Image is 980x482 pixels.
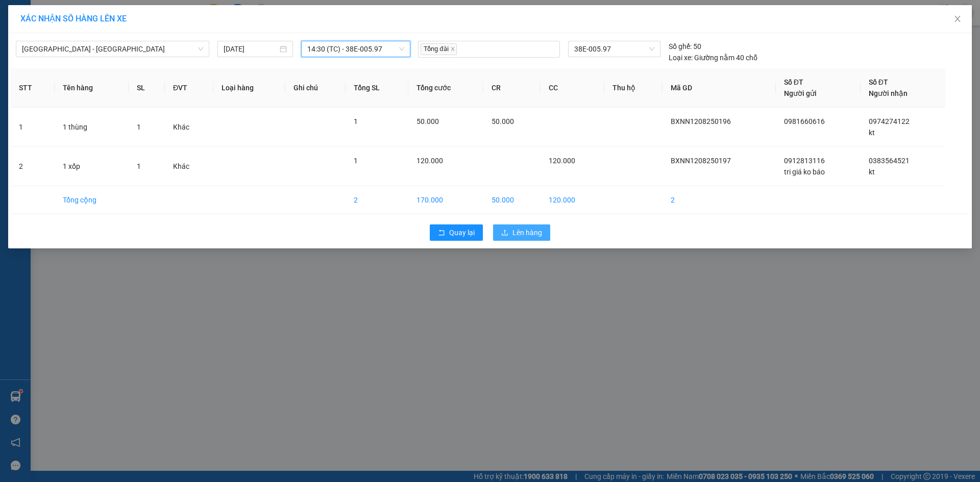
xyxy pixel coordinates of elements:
td: 50.000 [483,186,541,214]
span: Hà Nội - Kỳ Anh [22,41,203,57]
span: 38E-005.97 [574,41,654,57]
td: 1 [11,108,55,147]
span: 1 [137,123,141,131]
th: Tổng SL [346,68,408,108]
span: 0981660616 [784,117,825,125]
td: 170.000 [408,186,483,214]
button: uploadLên hàng [493,224,550,241]
span: Quay lại [449,227,475,238]
span: Số ĐT [869,78,888,86]
span: upload [501,229,508,237]
td: Khác [165,108,213,147]
input: 12/08/2025 [224,43,278,55]
th: Tổng cước [408,68,483,108]
button: rollbackQuay lại [430,224,483,241]
div: 50 [669,41,701,52]
span: 1 [137,162,141,170]
td: 2 [11,147,55,186]
div: Giường nằm 40 chỗ [669,52,757,63]
span: 120.000 [416,157,443,165]
span: kt [869,168,875,176]
span: tri giá ko báo [784,168,825,176]
span: BXNN1208250197 [671,157,731,165]
td: 1 thùng [55,108,129,147]
th: Thu hộ [604,68,663,108]
th: Ghi chú [285,68,346,108]
th: STT [11,68,55,108]
span: 0383564521 [869,157,910,165]
span: Lên hàng [512,227,542,238]
td: 1 xốp [55,147,129,186]
span: rollback [438,229,445,237]
span: 0912813116 [784,157,825,165]
th: SL [129,68,165,108]
span: Loại xe: [669,52,693,63]
span: kt [869,129,875,137]
span: 120.000 [549,157,575,165]
span: Người nhận [869,89,908,97]
th: Mã GD [663,68,776,108]
text: BXNN1208250196 [46,43,128,54]
span: BXNN1208250196 [671,117,731,125]
td: 120.000 [541,186,604,214]
button: Close [943,5,972,34]
span: 1 [354,117,358,125]
div: Gửi: Bến Xe Nước Ngầm [8,60,84,81]
th: CR [483,68,541,108]
th: Tên hàng [55,68,129,108]
span: close [450,46,455,52]
span: 50.000 [416,117,439,125]
span: 14:30 (TC) - 38E-005.97 [307,41,404,57]
span: Số ĐT [784,78,803,86]
span: Người gửi [784,89,817,97]
span: 0974274122 [869,117,910,125]
th: CC [541,68,604,108]
th: Loại hàng [213,68,285,108]
span: 1 [354,157,358,165]
span: close [953,15,962,23]
td: 2 [346,186,408,214]
td: 2 [663,186,776,214]
td: Khác [165,147,213,186]
th: ĐVT [165,68,213,108]
span: Tổng đài [421,43,456,55]
span: XÁC NHẬN SỐ HÀNG LÊN XE [20,14,127,23]
span: Số ghế: [669,41,692,52]
td: Tổng cộng [55,186,129,214]
span: 50.000 [492,117,514,125]
div: Nhận: Văn phòng Kỳ Anh [89,60,166,81]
